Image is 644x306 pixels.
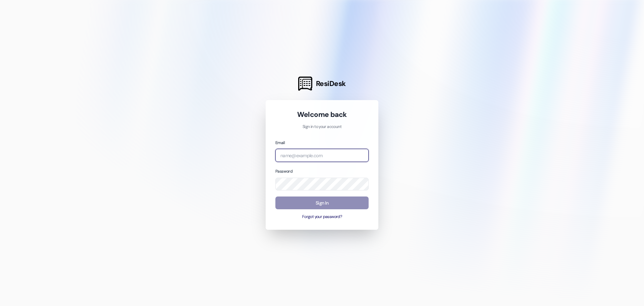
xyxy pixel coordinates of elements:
h1: Welcome back [275,110,369,119]
label: Email [275,140,285,145]
img: ResiDesk Logo [298,77,312,91]
button: Forgot your password? [275,214,369,220]
label: Password [275,169,292,174]
button: Sign In [275,196,369,210]
p: Sign in to your account [275,124,369,130]
input: name@example.com [275,149,369,162]
span: ResiDesk [316,79,346,88]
